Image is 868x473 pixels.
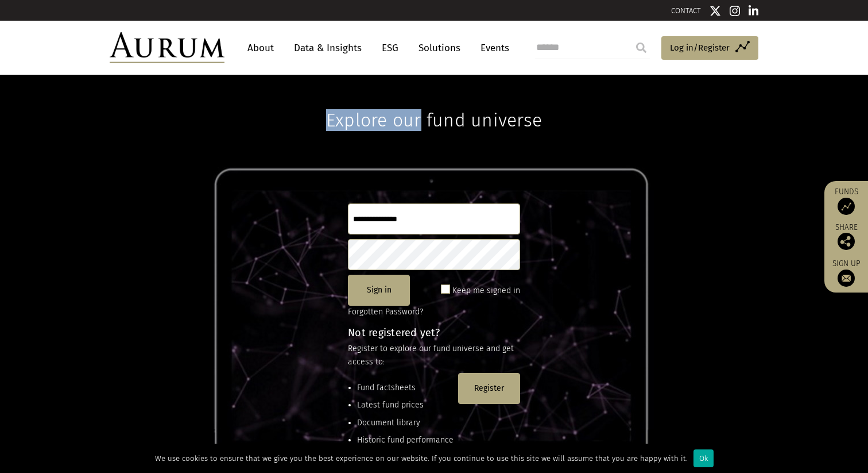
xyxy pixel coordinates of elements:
li: Document library [357,417,454,429]
a: Data & Insights [288,37,367,59]
button: Register [458,373,520,404]
a: Events [475,37,509,59]
h4: Not registered yet? [348,328,520,338]
a: Sign up [830,259,862,287]
a: Forgotten Password? [348,307,423,317]
img: Sign up to our newsletter [838,270,855,287]
li: Historic fund performance [357,434,454,447]
li: Latest fund prices [357,399,454,412]
input: Submit [630,36,653,59]
a: CONTACT [671,6,701,15]
div: Share [830,224,862,250]
a: Log in/Register [661,36,758,60]
label: Keep me signed in [452,284,520,298]
div: Ok [693,449,714,467]
p: Register to explore our fund universe and get access to: [348,343,520,368]
img: Linkedin icon [749,5,759,17]
img: Instagram icon [730,5,740,17]
a: Solutions [413,37,466,59]
li: Fund factsheets [357,382,454,394]
a: ESG [376,37,404,59]
a: Funds [830,187,862,215]
button: Sign in [348,275,410,306]
span: Log in/Register [670,41,730,55]
h1: Explore our fund universe [326,75,542,131]
img: Share this post [838,233,855,250]
img: Access Funds [838,198,855,215]
img: Twitter icon [710,5,721,17]
a: About [242,37,280,59]
img: Aurum [110,32,224,63]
